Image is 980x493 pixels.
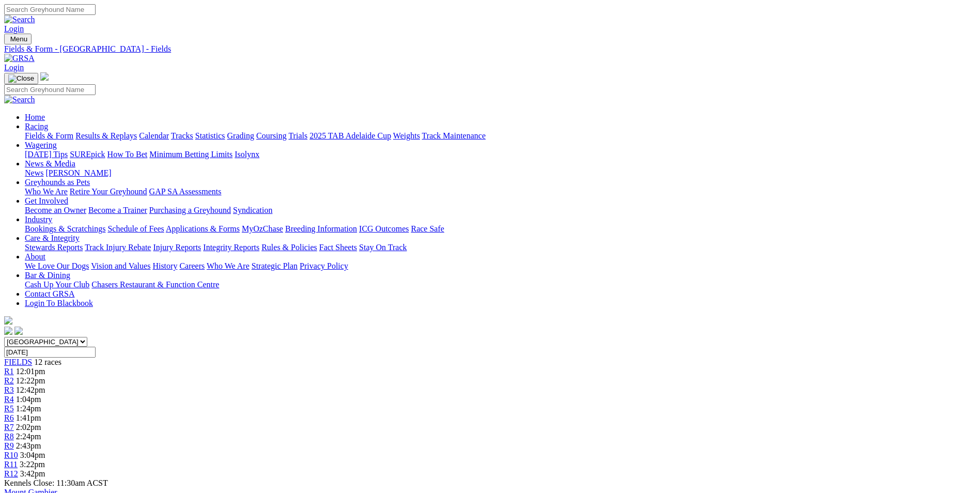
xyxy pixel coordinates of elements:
a: R8 [4,432,14,441]
img: facebook.svg [4,327,12,335]
img: Close [8,74,34,83]
a: Minimum Betting Limits [149,150,232,159]
a: Strategic Plan [252,261,298,270]
span: 12:22pm [16,376,45,385]
input: Search [4,4,96,15]
img: twitter.svg [14,327,23,335]
button: Toggle navigation [4,34,32,44]
button: Toggle navigation [4,73,38,84]
a: R11 [4,460,18,469]
a: R1 [4,367,14,376]
span: 12 races [34,358,61,366]
img: GRSA [4,54,35,63]
a: Care & Integrity [25,234,80,242]
a: Fact Sheets [319,243,357,252]
a: Weights [393,131,420,140]
a: Trials [288,131,307,140]
span: R12 [4,469,18,478]
a: Bar & Dining [25,271,70,280]
span: 2:43pm [16,441,41,450]
span: 3:04pm [20,451,45,459]
a: Careers [179,261,205,270]
span: Menu [10,35,27,43]
a: Bookings & Scratchings [25,224,105,233]
a: Applications & Forms [166,224,240,233]
span: 3:42pm [20,469,45,478]
a: R4 [4,395,14,404]
a: Stewards Reports [25,243,83,252]
a: Wagering [25,141,57,149]
span: Kennels Close: 11:30am ACST [4,479,108,487]
div: News & Media [25,168,976,178]
a: Schedule of Fees [107,224,164,233]
a: Breeding Information [285,224,357,233]
a: R9 [4,441,14,450]
a: R5 [4,404,14,413]
a: Calendar [139,131,169,140]
a: Racing [25,122,48,131]
a: SUREpick [70,150,105,159]
a: Retire Your Greyhound [70,187,147,196]
a: About [25,252,45,261]
a: News & Media [25,159,75,168]
input: Search [4,84,96,95]
a: Login To Blackbook [25,299,93,307]
a: FIELDS [4,358,32,366]
a: Stay On Track [359,243,407,252]
a: Grading [227,131,254,140]
a: Industry [25,215,52,224]
div: About [25,261,976,271]
span: R3 [4,386,14,394]
a: Chasers Restaurant & Function Centre [91,280,219,289]
input: Select date [4,347,96,358]
a: History [152,261,177,270]
a: Login [4,24,24,33]
a: Home [25,113,45,121]
a: MyOzChase [242,224,283,233]
a: GAP SA Assessments [149,187,222,196]
span: 2:24pm [16,432,41,441]
a: Isolynx [235,150,259,159]
a: R7 [4,423,14,432]
div: Care & Integrity [25,243,976,252]
a: Rules & Policies [261,243,317,252]
div: Wagering [25,150,976,159]
a: Contact GRSA [25,289,74,298]
a: Login [4,63,24,72]
a: Race Safe [411,224,444,233]
a: Coursing [256,131,287,140]
a: Integrity Reports [203,243,259,252]
a: Tracks [171,131,193,140]
a: Greyhounds as Pets [25,178,90,187]
span: 12:01pm [16,367,45,376]
a: Who We Are [207,261,250,270]
a: Purchasing a Greyhound [149,206,231,214]
a: Fields & Form - [GEOGRAPHIC_DATA] - Fields [4,44,976,54]
a: Track Injury Rebate [85,243,151,252]
div: Greyhounds as Pets [25,187,976,196]
div: Get Involved [25,206,976,215]
a: Fields & Form [25,131,73,140]
a: [DATE] Tips [25,150,68,159]
a: Track Maintenance [422,131,486,140]
span: 1:24pm [16,404,41,413]
a: Vision and Values [91,261,150,270]
a: Injury Reports [153,243,201,252]
div: Bar & Dining [25,280,976,289]
div: Industry [25,224,976,234]
a: Syndication [233,206,272,214]
span: 1:41pm [16,413,41,422]
span: 2:02pm [16,423,41,432]
a: Privacy Policy [300,261,348,270]
span: R2 [4,376,14,385]
a: Become an Owner [25,206,86,214]
img: Search [4,95,35,104]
